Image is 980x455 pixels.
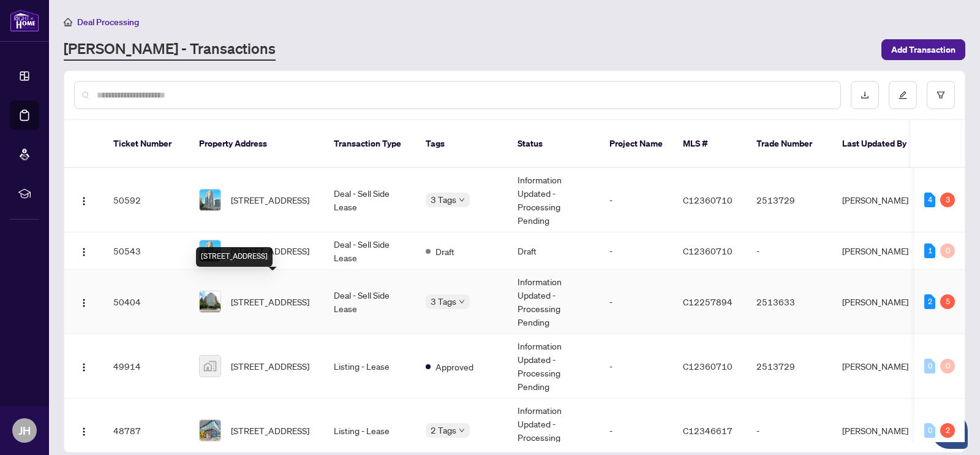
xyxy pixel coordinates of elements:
[74,292,94,312] button: Logo
[104,120,189,168] th: Ticket Number
[832,270,924,334] td: [PERSON_NAME]
[832,334,924,399] td: [PERSON_NAME]
[77,17,139,28] span: Deal Processing
[924,294,935,309] div: 2
[683,361,733,372] span: C12360710
[924,243,935,258] div: 1
[79,362,89,372] img: Logo
[104,270,189,334] td: 50404
[600,334,673,399] td: -
[459,299,465,305] span: down
[231,295,309,308] span: [STREET_ADDRESS]
[832,120,924,168] th: Last Updated By
[940,294,955,309] div: 5
[324,270,416,334] td: Deal - Sell Side Lease
[924,359,935,373] div: 0
[200,291,221,312] img: thumbnail-img
[64,39,276,61] a: [PERSON_NAME] - Transactions
[508,334,600,399] td: Information Updated - Processing Pending
[940,359,955,373] div: 0
[600,270,673,334] td: -
[459,427,465,434] span: down
[600,120,673,168] th: Project Name
[231,193,309,207] span: [STREET_ADDRESS]
[861,91,869,99] span: download
[747,120,832,168] th: Trade Number
[74,241,94,261] button: Logo
[508,232,600,270] td: Draft
[79,298,89,308] img: Logo
[747,334,832,399] td: 2513729
[508,120,600,168] th: Status
[747,168,832,232] td: 2513729
[747,232,832,270] td: -
[416,120,508,168] th: Tags
[899,91,907,99] span: edit
[832,168,924,232] td: [PERSON_NAME]
[431,423,456,437] span: 2 Tags
[324,232,416,270] td: Deal - Sell Side Lease
[600,168,673,232] td: -
[683,194,733,205] span: C12360710
[937,91,945,99] span: filter
[189,120,324,168] th: Property Address
[10,9,39,32] img: logo
[683,245,733,256] span: C12360710
[508,270,600,334] td: Information Updated - Processing Pending
[79,427,89,437] img: Logo
[200,420,221,441] img: thumbnail-img
[324,120,416,168] th: Transaction Type
[231,424,309,437] span: [STREET_ADDRESS]
[891,40,956,59] span: Add Transaction
[927,81,955,109] button: filter
[74,356,94,376] button: Logo
[200,356,221,377] img: thumbnail-img
[104,232,189,270] td: 50543
[74,190,94,210] button: Logo
[196,247,273,267] div: [STREET_ADDRESS]
[747,270,832,334] td: 2513633
[683,296,733,307] span: C12257894
[200,189,221,210] img: thumbnail-img
[431,193,456,207] span: 3 Tags
[104,168,189,232] td: 50592
[79,196,89,206] img: Logo
[231,244,309,258] span: [STREET_ADDRESS]
[435,245,454,258] span: Draft
[231,359,309,373] span: [STREET_ADDRESS]
[673,120,747,168] th: MLS #
[683,425,733,436] span: C12346617
[74,421,94,440] button: Logo
[600,232,673,270] td: -
[924,193,935,207] div: 4
[324,334,416,399] td: Listing - Lease
[431,294,456,308] span: 3 Tags
[459,197,465,203] span: down
[200,240,221,261] img: thumbnail-img
[851,81,879,109] button: download
[64,18,72,26] span: home
[508,168,600,232] td: Information Updated - Processing Pending
[324,168,416,232] td: Deal - Sell Side Lease
[881,39,965,60] button: Add Transaction
[940,243,955,258] div: 0
[940,193,955,207] div: 3
[79,247,89,257] img: Logo
[940,423,955,438] div: 2
[889,81,917,109] button: edit
[435,360,473,373] span: Approved
[104,334,189,399] td: 49914
[924,423,935,438] div: 0
[832,232,924,270] td: [PERSON_NAME]
[18,422,31,439] span: JH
